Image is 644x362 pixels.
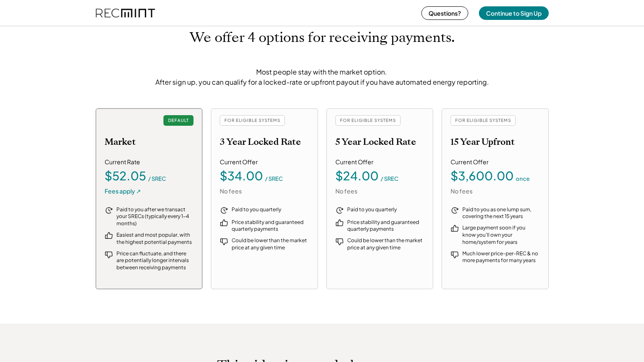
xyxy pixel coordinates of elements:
img: recmint-logotype%403x%20%281%29.jpeg [96,2,155,24]
div: Current Offer [220,158,258,166]
div: Fees apply ↗ [105,187,141,196]
div: Could be lower than the market price at any given time [347,237,425,251]
div: / SREC [381,176,398,182]
div: Current Rate [105,158,140,166]
div: Easiest and most popular, with the highest potential payments [116,232,194,246]
h2: 5 Year Locked Rate [335,136,416,147]
div: Large payment soon if you know you'll own your home/system for years [462,224,540,246]
div: Much lower price-per-REC & no more payments for many years [462,250,540,265]
div: No fees [220,187,242,196]
div: $52.05 [105,170,146,182]
div: Paid to you quarterly [347,206,425,213]
div: once [516,176,530,182]
div: FOR ELIGIBLE SYSTEMS [220,115,285,126]
h2: Market [105,136,136,147]
div: Current Offer [335,158,373,166]
div: Price stability and guaranteed quarterly payments [347,219,425,233]
h2: 3 Year Locked Rate [220,136,301,147]
div: Price stability and guaranteed quarterly payments [232,219,309,233]
div: No fees [335,187,357,196]
div: / SREC [265,176,283,182]
div: Current Offer [451,158,489,166]
div: / SREC [148,176,166,182]
div: Paid to you quarterly [232,206,309,213]
div: $24.00 [335,170,379,182]
div: FOR ELIGIBLE SYSTEMS [451,115,516,126]
div: Could be lower than the market price at any given time [232,237,309,251]
div: Paid to you as one lump sum, covering the next 15 years [462,206,540,221]
button: Questions? [421,6,468,20]
div: $3,600.00 [451,170,514,182]
div: $34.00 [220,170,263,182]
div: No fees [451,187,473,196]
div: DEFAULT [163,115,193,126]
h1: We offer 4 options for receiving payments. [190,29,455,46]
div: Price can fluctuate, and there are potentially longer intervals between receiving payments [116,250,194,271]
div: FOR ELIGIBLE SYSTEMS [335,115,401,126]
h2: 15 Year Upfront [451,136,515,147]
div: Paid to you after we transact your SRECs (typically every 1-4 months) [116,206,194,227]
div: Most people stay with the market option. After sign up, you can qualify for a locked-rate or upfr... [153,67,492,87]
button: Continue to Sign Up [479,6,549,20]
